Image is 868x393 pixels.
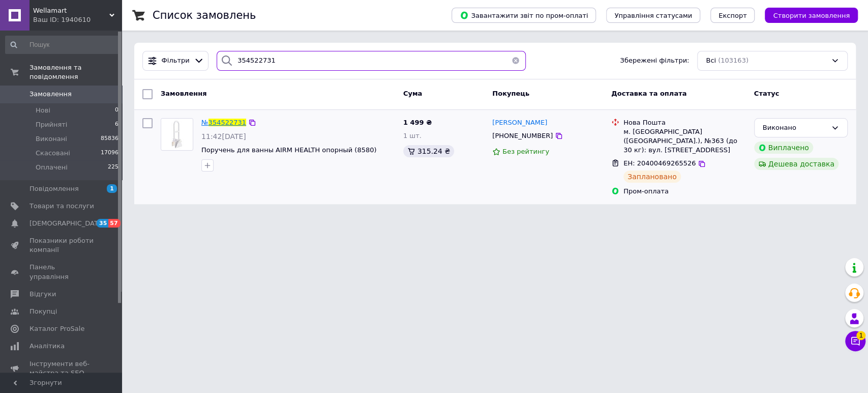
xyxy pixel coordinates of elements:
span: Створити замовлення [773,12,850,19]
span: 17096 [101,149,118,158]
div: Виконано [763,123,827,133]
span: 85836 [101,134,118,144]
span: Завантажити звіт по пром-оплаті [460,11,588,20]
span: 0 [115,106,118,115]
span: Панель управління [29,263,94,281]
div: Пром-оплата [623,187,746,196]
span: Прийняті [36,120,67,129]
span: Показники роботи компанії [29,236,94,255]
span: Покупець [492,90,529,97]
span: [PERSON_NAME] [492,119,547,126]
span: Інструменти веб-майстра та SEO [29,359,94,378]
span: (103163) [718,57,749,64]
span: Доставка та оплата [611,90,686,97]
span: Замовлення [29,90,72,99]
span: Повідомлення [29,184,79,193]
button: Експорт [710,8,755,23]
span: Нові [36,106,50,115]
span: Управління статусами [614,12,692,19]
span: 6 [115,120,118,129]
span: [PHONE_NUMBER] [492,132,553,139]
span: № [201,119,208,126]
img: Фото товару [161,119,193,150]
span: Замовлення [161,90,206,97]
span: Фільтри [162,56,190,66]
span: Без рейтингу [502,148,549,155]
span: Скасовані [36,149,70,158]
span: 1 шт. [403,132,422,139]
span: Замовлення та повідомлення [29,63,122,81]
span: Відгуки [29,290,56,299]
span: 11:42[DATE] [201,132,246,141]
span: Збережені фільтри: [620,56,689,66]
input: Пошук за номером замовлення, ПІБ покупця, номером телефону, Email, номером накладної [217,51,526,71]
span: Wellamart [33,6,109,15]
h1: Список замовлень [153,9,256,21]
a: Поручень для ванны AIRM HEALTH опорный (8580) [201,146,376,154]
div: м. [GEOGRAPHIC_DATA] ([GEOGRAPHIC_DATA].), №363 (до 30 кг): вул. [STREET_ADDRESS] [623,127,746,155]
span: [DEMOGRAPHIC_DATA] [29,219,105,228]
span: Експорт [719,12,747,19]
span: 35 [97,219,108,228]
span: 1 [107,184,117,193]
span: Оплачені [36,163,68,172]
div: Ваш ID: 1940610 [33,15,122,24]
span: Покупці [29,307,57,316]
div: Дешева доставка [754,158,839,170]
span: Аналітика [29,342,65,351]
button: Управління статусами [606,8,700,23]
span: ЕН: 20400469265526 [623,159,696,167]
input: Пошук [5,36,119,54]
a: Створити замовлення [755,11,858,19]
span: Виконані [36,134,67,144]
span: 354522731 [208,119,246,126]
span: Всі [706,56,716,66]
span: 225 [108,163,118,172]
div: Нова Пошта [623,118,746,127]
button: Завантажити звіт по пром-оплаті [452,8,596,23]
span: Товари та послуги [29,202,94,211]
div: Заплановано [623,171,681,183]
a: Фото товару [161,118,193,151]
a: №354522731 [201,119,246,126]
a: [PERSON_NAME] [492,118,547,128]
span: Статус [754,90,780,97]
span: Каталог ProSale [29,324,84,333]
button: Очистить [505,51,526,71]
div: Виплачено [754,142,813,154]
span: 1 [856,328,865,337]
button: Створити замовлення [765,8,858,23]
span: 1 499 ₴ [403,119,432,126]
span: 57 [108,219,120,228]
button: Чат з покупцем1 [845,331,865,351]
div: 315.24 ₴ [403,145,454,157]
span: Cума [403,90,422,97]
